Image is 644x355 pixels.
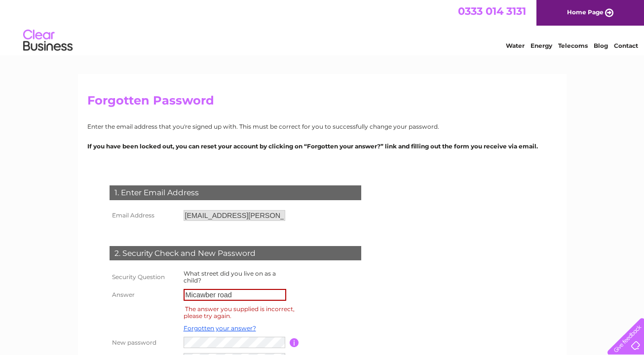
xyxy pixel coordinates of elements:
[184,304,295,321] div: The answer you supplied is incorrect, please try again.
[614,42,638,49] a: Contact
[184,270,276,284] label: What street did you live on as a child?
[89,5,556,48] div: Clear Business is a trading name of Verastar Limited (registered in [GEOGRAPHIC_DATA] No. 3667643...
[87,122,557,131] p: Enter the email address that you're signed up with. This must be correct for you to successfully ...
[110,185,361,200] div: 1. Enter Email Address
[107,268,181,286] th: Security Question
[558,42,588,49] a: Telecoms
[107,208,181,223] th: Email Address
[110,246,361,261] div: 2. Security Check and New Password
[23,26,73,56] img: logo.png
[530,42,552,49] a: Energy
[184,324,256,332] a: Forgotten your answer?
[506,42,525,49] a: Water
[87,94,557,112] h2: Forgotten Password
[87,142,557,151] p: If you have been locked out, you can reset your account by clicking on “Forgotten your answer?” l...
[290,338,299,347] input: Information
[107,334,181,351] th: New password
[458,5,526,17] a: 0333 014 3131
[594,42,608,49] a: Blog
[107,286,181,303] th: Answer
